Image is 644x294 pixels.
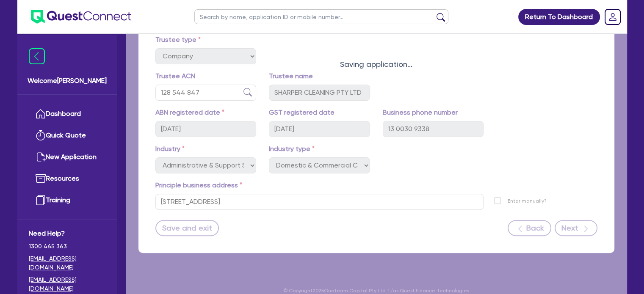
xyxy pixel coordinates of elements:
[29,242,105,251] span: 1300 465 363
[29,228,105,239] span: Need Help?
[36,152,46,162] img: new-application
[126,58,627,70] div: Saving application...
[36,173,46,184] img: resources
[29,254,105,272] a: [EMAIL_ADDRESS][DOMAIN_NAME]
[29,146,105,168] a: New Application
[194,9,448,24] input: Search by name, application ID or mobile number...
[29,48,45,64] img: icon-menu-close
[29,275,105,293] a: [EMAIL_ADDRESS][DOMAIN_NAME]
[29,125,105,146] a: Quick Quote
[36,130,46,140] img: quick-quote
[602,6,624,28] a: Dropdown toggle
[29,190,105,211] a: Training
[28,76,107,86] span: Welcome [PERSON_NAME]
[29,103,105,125] a: Dashboard
[36,195,46,205] img: training
[31,10,131,24] img: quest-connect-logo-blue
[29,168,105,190] a: Resources
[518,9,600,25] a: Return To Dashboard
